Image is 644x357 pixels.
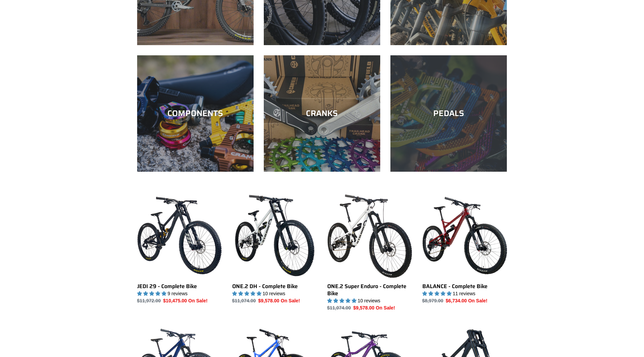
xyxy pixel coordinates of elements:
[390,109,507,118] div: PEDALS
[137,109,254,118] div: COMPONENTS
[390,55,507,172] a: PEDALS
[264,55,380,172] a: CRANKS
[264,109,380,118] div: CRANKS
[137,55,254,172] a: COMPONENTS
